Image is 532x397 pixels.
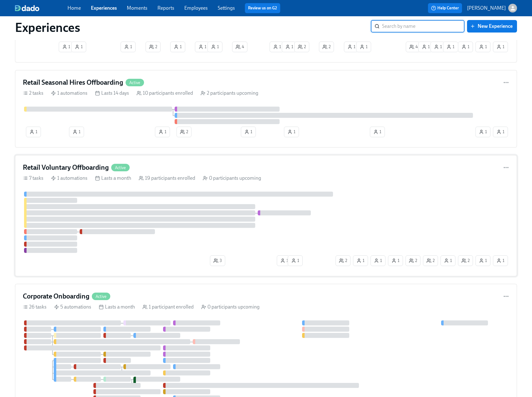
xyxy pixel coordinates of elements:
[51,175,87,182] div: 1 automations
[15,70,517,148] a: Retail Seasonal Hires OffboardingActive2 tasks 1 automations Lasts 14 days 10 participants enroll...
[356,42,371,52] button: 1
[430,42,445,52] button: 1
[137,90,193,97] div: 10 participants enrolled
[273,44,281,50] span: 1
[475,127,490,137] button: 1
[374,258,382,264] span: 1
[496,129,505,135] span: 1
[422,44,430,50] span: 1
[149,44,157,50] span: 2
[277,255,292,266] button: 1
[211,44,219,50] span: 1
[409,258,417,264] span: 2
[91,5,117,11] a: Experiences
[475,42,490,52] button: 1
[322,44,331,50] span: 2
[213,258,222,264] span: 3
[62,44,70,50] span: 1
[370,255,385,266] button: 1
[26,127,41,137] button: 1
[282,42,297,52] button: 1
[339,258,347,264] span: 2
[319,42,334,52] button: 2
[69,127,84,137] button: 1
[29,129,37,135] span: 1
[170,42,185,52] button: 1
[344,42,359,52] button: 1
[124,44,132,50] span: 1
[15,5,67,11] a: dado
[99,304,135,310] div: Lasts a month
[67,5,81,11] a: Home
[236,44,244,50] span: 4
[157,5,174,11] a: Reports
[288,255,303,266] button: 1
[356,258,365,264] span: 1
[23,292,89,301] h4: Corporate Onboarding
[210,255,225,266] button: 3
[59,42,74,52] button: 1
[15,20,80,35] h1: Experiences
[201,90,258,97] div: 2 participants upcoming
[373,129,381,135] span: 1
[111,165,130,170] span: Active
[23,175,43,182] div: 7 tasks
[244,129,252,135] span: 1
[431,5,459,11] span: Help Center
[95,175,131,182] div: Lasts a month
[458,255,473,266] button: 2
[360,44,368,50] span: 1
[54,304,91,310] div: 5 automations
[284,127,299,137] button: 1
[15,5,39,11] img: dado
[471,23,513,29] span: New Experience
[294,42,309,52] button: 2
[443,42,458,52] button: 1
[391,258,400,264] span: 1
[23,304,47,310] div: 26 tasks
[207,42,222,52] button: 1
[479,129,487,135] span: 1
[23,78,123,87] h4: Retail Seasonal Hires Offboarding
[72,129,81,135] span: 1
[15,155,517,276] a: Retail Voluntary OffboardingActive7 tasks 1 automations Lasts a month 19 participants enrolled 0 ...
[479,258,487,264] span: 1
[493,42,508,52] button: 1
[142,304,194,310] div: 1 participant enrolled
[203,175,261,182] div: 0 participants upcoming
[467,20,517,33] button: New Experience
[446,44,455,50] span: 1
[493,255,508,266] button: 1
[280,258,288,264] span: 1
[75,44,83,50] span: 1
[127,5,147,11] a: Moments
[241,127,256,137] button: 1
[180,129,188,135] span: 2
[405,255,420,266] button: 2
[406,42,421,52] button: 4
[139,175,195,182] div: 19 participants enrolled
[467,4,517,13] button: [PERSON_NAME]
[493,127,508,137] button: 1
[184,5,208,11] a: Employees
[428,3,462,13] button: Help Center
[298,44,306,50] span: 2
[51,90,87,97] div: 1 automations
[353,255,368,266] button: 1
[347,44,355,50] span: 1
[270,42,285,52] button: 1
[23,90,43,97] div: 2 tasks
[291,258,299,264] span: 1
[126,80,144,85] span: Active
[423,255,438,266] button: 2
[195,42,210,52] button: 1
[174,44,182,50] span: 1
[201,304,260,310] div: 0 participants upcoming
[23,163,109,172] h4: Retail Voluntary Offboarding
[285,44,293,50] span: 1
[92,294,110,299] span: Active
[287,129,296,135] span: 1
[434,44,442,50] span: 1
[496,258,505,264] span: 1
